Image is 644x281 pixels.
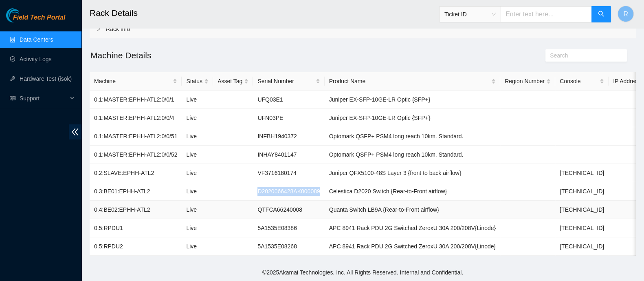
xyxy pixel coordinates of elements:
td: 5A1535E08386 [253,219,324,237]
td: Live [182,201,213,219]
td: D2020066428AK000089 [253,182,324,201]
span: read [10,95,15,101]
a: Data Centers [20,36,53,43]
td: UFN03PE [253,109,324,127]
img: Akamai Technologies [6,8,41,22]
td: Juniper QFX5100-48S Layer 3 {front to back airflow} [325,164,500,182]
td: 5A1535E08268 [253,237,324,256]
td: Live [182,237,213,256]
a: Akamai TechnologiesField Tech Portal [6,15,65,25]
button: R [618,6,634,22]
td: 0.1:MASTER:EPHH-ATL2:0/0/1 [90,91,182,109]
td: Live [182,164,213,182]
td: 0.1:MASTER:EPHH-ATL2:0/0/4 [90,109,182,127]
span: right [96,27,101,31]
td: VF3716180174 [253,164,324,182]
td: Juniper EX-SFP-10GE-LR Optic {SFP+} [325,109,500,127]
td: 0.1:MASTER:EPHH-ATL2:0/0/52 [90,146,182,164]
td: 0.2:SLAVE:EPHH-ATL2 [90,164,182,182]
td: Live [182,146,213,164]
footer: © 2025 Akamai Technologies, Inc. All Rights Reserved. Internal and Confidential. [81,264,644,281]
td: Celestica D2020 Switch {Rear-to-Front airflow} [325,182,500,201]
td: QTFCA66240008 [253,201,324,219]
h2: Machine Details [90,49,499,62]
td: Juniper EX-SFP-10GE-LR Optic {SFP+} [325,91,500,109]
td: [TECHNICAL_ID] [555,237,609,256]
td: APC 8941 Rack PDU 2G Switched ZeroxU 30A 200/208V{Linode} [325,237,500,256]
td: [TECHNICAL_ID] [555,219,609,237]
span: search [598,11,604,18]
td: 0.5:RPDU2 [90,237,182,256]
td: UFQ03E1 [253,91,324,109]
a: Hardware Test (isok) [20,75,72,82]
td: [TECHNICAL_ID] [555,201,609,219]
div: Rack Info [90,20,636,38]
input: Search [550,51,616,60]
td: Optomark QSFP+ PSM4 long reach 10km. Standard. [325,146,500,164]
td: [TECHNICAL_ID] [555,164,609,182]
td: INFBH1940372 [253,127,324,146]
td: Live [182,91,213,109]
td: Live [182,127,213,146]
td: 0.1:MASTER:EPHH-ATL2:0/0/51 [90,127,182,146]
button: search [591,6,611,22]
td: [TECHNICAL_ID] [555,182,609,201]
span: Ticket ID [444,8,496,20]
td: INHAY8401147 [253,146,324,164]
td: APC 8941 Rack PDU 2G Switched ZeroxU 30A 200/208V{Linode} [325,219,500,237]
td: Live [182,219,213,237]
td: Live [182,182,213,201]
td: Optomark QSFP+ PSM4 long reach 10km. Standard. [325,127,500,146]
a: Activity Logs [20,56,52,62]
input: Enter text here... [501,6,592,22]
td: Quanta Switch LB9A {Rear-to-Front airflow} [325,201,500,219]
span: Field Tech Portal [13,14,65,22]
span: R [623,9,628,19]
td: 0.5:RPDU1 [90,219,182,237]
span: double-left [69,124,81,139]
span: Support [20,90,68,106]
td: 0.4:BE02:EPHH-ATL2 [90,201,182,219]
td: 0.3:BE01:EPHH-ATL2 [90,182,182,201]
td: Live [182,109,213,127]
